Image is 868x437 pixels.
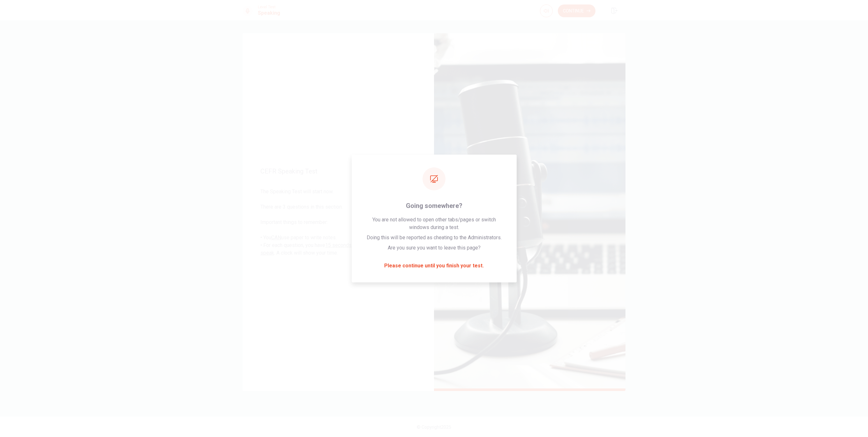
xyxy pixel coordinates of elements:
[260,188,416,257] span: The Speaking Test will start now. There are 3 questions in this section. Important things to reme...
[558,4,595,17] button: Continue
[325,242,376,248] u: 15 seconds to prepare
[271,234,281,241] u: CAN
[434,33,625,391] img: speaking intro
[258,9,280,17] h1: Speaking
[258,5,280,9] span: Level Test
[260,167,416,175] span: CEFR Speaking Test
[417,425,451,430] span: © Copyright 2025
